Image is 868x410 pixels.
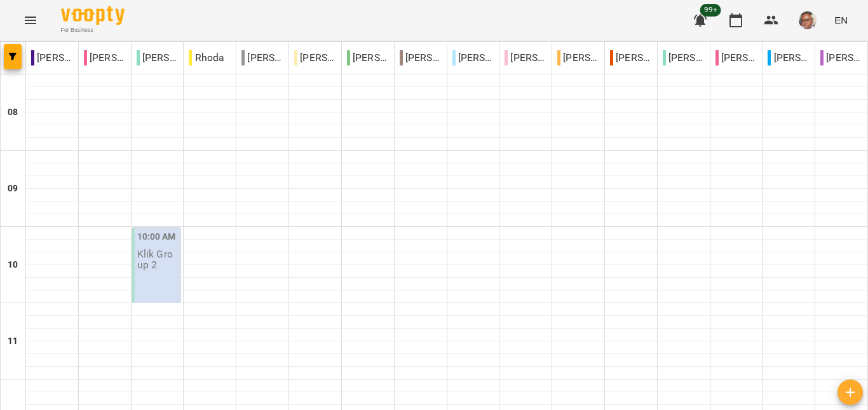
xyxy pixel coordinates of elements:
p: [PERSON_NAME] [715,50,757,65]
button: Add lesson [837,379,863,405]
p: [PERSON_NAME] [137,50,179,65]
button: EN [829,8,853,32]
p: [PERSON_NAME] [663,50,705,65]
span: For Business [61,26,125,34]
p: [PERSON_NAME] [241,50,283,65]
img: 506b4484e4e3c983820f65d61a8f4b66.jpg [799,11,817,29]
button: Menu [15,5,46,36]
p: [PERSON_NAME] [557,50,599,65]
span: 99+ [700,4,721,17]
p: [PERSON_NAME] [768,50,810,65]
p: [PERSON_NAME] [505,50,546,65]
p: Klik Group 2 [137,249,179,271]
p: [PERSON_NAME] [400,50,442,65]
p: [PERSON_NAME] [347,50,389,65]
p: Rhoda [189,50,224,65]
p: [PERSON_NAME] [84,50,126,65]
h6: 09 [8,182,18,196]
p: [PERSON_NAME] [452,50,494,65]
p: [PERSON_NAME] [820,50,862,65]
label: 10:00 AM [137,230,176,244]
h6: 08 [8,106,18,120]
p: [PERSON_NAME] [294,50,336,65]
img: Voopty Logo [61,6,125,25]
p: [PERSON_NAME] [610,50,652,65]
h6: 10 [8,258,18,272]
span: EN [834,13,848,27]
p: [PERSON_NAME] [31,50,73,65]
h6: 11 [8,334,18,348]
